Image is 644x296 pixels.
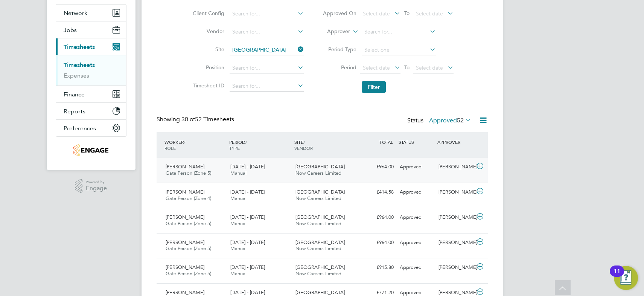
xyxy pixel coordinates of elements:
[163,135,228,155] div: WORKER
[230,45,304,55] input: Search for...
[230,170,247,176] span: Manual
[64,125,96,132] span: Preferences
[435,236,475,249] div: [PERSON_NAME]
[56,86,126,102] button: Finance
[435,261,475,274] div: [PERSON_NAME]
[435,211,475,224] div: [PERSON_NAME]
[86,179,107,185] span: Powered by
[435,135,475,149] div: APPROVER
[303,139,305,145] span: /
[402,63,412,72] span: To
[358,261,397,274] div: £915.80
[166,195,211,201] span: Gate Person (Zone 4)
[56,21,126,38] button: Jobs
[295,163,345,170] span: [GEOGRAPHIC_DATA]
[397,261,436,274] div: Approved
[56,103,126,119] button: Reports
[190,64,224,71] label: Position
[190,10,224,17] label: Client Config
[295,245,341,252] span: Now Careers Limited
[295,220,341,227] span: Now Careers Limited
[429,117,471,124] label: Approved
[358,161,397,173] div: £964.00
[75,179,107,193] a: Powered byEngage
[363,64,390,71] span: Select date
[166,245,211,252] span: Gate Person (Zone 5)
[166,289,204,296] span: [PERSON_NAME]
[230,81,304,92] input: Search for...
[294,145,313,151] span: VENDOR
[230,9,304,19] input: Search for...
[295,264,345,270] span: [GEOGRAPHIC_DATA]
[362,45,436,55] input: Select one
[190,28,224,35] label: Vendor
[435,161,475,173] div: [PERSON_NAME]
[358,186,397,198] div: £414.58
[64,43,95,50] span: Timesheets
[230,239,265,246] span: [DATE] - [DATE]
[166,214,204,220] span: [PERSON_NAME]
[166,163,204,170] span: [PERSON_NAME]
[181,116,195,123] span: 30 of
[166,264,204,270] span: [PERSON_NAME]
[64,9,87,17] span: Network
[323,10,356,17] label: Approved On
[295,189,345,195] span: [GEOGRAPHIC_DATA]
[245,139,247,145] span: /
[166,220,211,227] span: Gate Person (Zone 5)
[362,81,386,93] button: Filter
[230,195,247,201] span: Manual
[229,145,240,151] span: TYPE
[363,10,390,17] span: Select date
[56,144,126,156] a: Go to home page
[362,27,436,37] input: Search for...
[230,264,265,270] span: [DATE] - [DATE]
[295,195,341,201] span: Now Careers Limited
[64,26,77,34] span: Jobs
[614,271,620,281] div: 11
[230,245,247,252] span: Manual
[190,82,224,89] label: Timesheet ID
[323,46,356,53] label: Period Type
[230,220,247,227] span: Manual
[166,189,204,195] span: [PERSON_NAME]
[86,185,107,192] span: Engage
[157,116,236,124] div: Showing
[407,116,473,126] div: Status
[230,27,304,37] input: Search for...
[295,270,341,277] span: Now Careers Limited
[166,170,211,176] span: Gate Person (Zone 5)
[416,10,443,17] span: Select date
[292,135,358,155] div: SITE
[323,64,356,71] label: Period
[358,211,397,224] div: £964.00
[181,116,234,123] span: 52 Timesheets
[230,270,247,277] span: Manual
[64,91,85,98] span: Finance
[295,289,345,296] span: [GEOGRAPHIC_DATA]
[230,289,265,296] span: [DATE] - [DATE]
[164,145,176,151] span: ROLE
[397,135,436,149] div: STATUS
[64,108,85,115] span: Reports
[397,186,436,198] div: Approved
[397,236,436,249] div: Approved
[358,236,397,249] div: £964.00
[295,170,341,176] span: Now Careers Limited
[316,28,350,35] label: Approver
[56,120,126,136] button: Preferences
[184,139,185,145] span: /
[614,266,638,290] button: Open Resource Center, 11 new notifications
[56,38,126,55] button: Timesheets
[416,64,443,71] span: Select date
[295,214,345,220] span: [GEOGRAPHIC_DATA]
[227,135,292,155] div: PERIOD
[397,211,436,224] div: Approved
[457,117,464,124] span: 52
[190,46,224,53] label: Site
[230,163,265,170] span: [DATE] - [DATE]
[379,139,393,145] span: TOTAL
[166,270,211,277] span: Gate Person (Zone 5)
[397,161,436,173] div: Approved
[295,239,345,246] span: [GEOGRAPHIC_DATA]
